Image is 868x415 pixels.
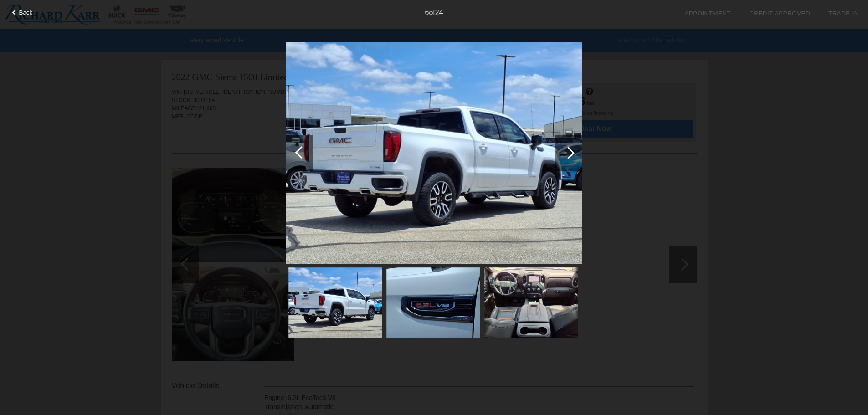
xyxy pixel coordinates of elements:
img: e0dbea3eae86ad8c30c8b0f24aaff603.jpg [286,42,582,264]
a: Trade-In [828,10,859,17]
span: 24 [435,9,443,16]
img: 357e2868909e71719959a65c7cc603fb.jpg [386,267,480,338]
img: 63dba02ed775939028c62d4091c6a439.jpg [484,267,578,338]
span: Back [19,9,33,16]
span: 6 [425,9,429,16]
img: e0dbea3eae86ad8c30c8b0f24aaff603.jpg [288,267,382,338]
a: Appointment [684,10,731,17]
a: Credit Approved [749,10,810,17]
